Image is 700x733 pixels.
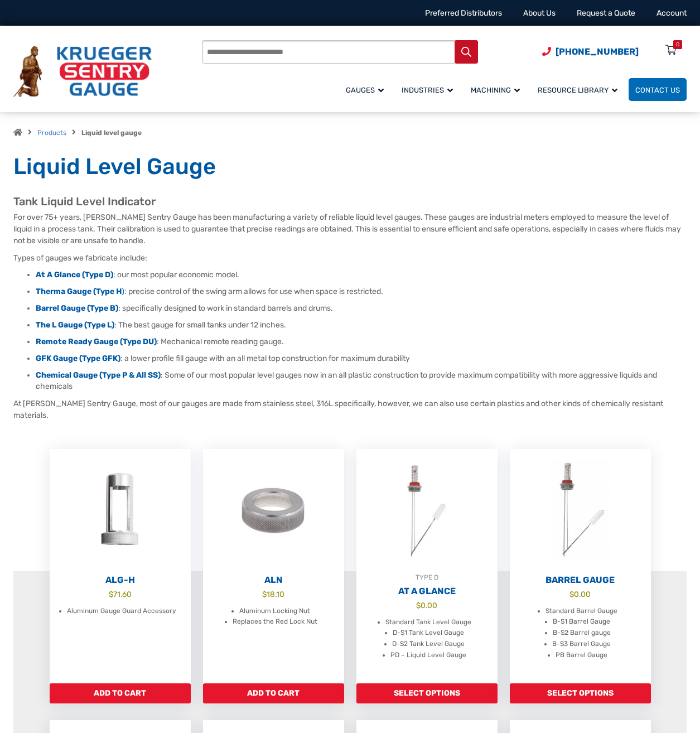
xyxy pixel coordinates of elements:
[36,270,113,279] a: At A Glance (Type D)
[109,590,113,599] span: $
[36,370,687,392] li: : Some of our most popular level gauges now in an all plastic construction to provide maximum com...
[635,86,680,94] span: Contact Us
[390,650,466,661] li: PD – Liquid Level Gauge
[36,336,687,348] li: : Mechanical remote reading gauge.
[13,46,152,97] img: Krueger Sentry Gauge
[425,8,502,18] a: Preferred Distributors
[510,575,651,586] h2: Barrel Gauge
[385,617,471,628] li: Standard Tank Level Gauge
[13,398,687,421] p: At [PERSON_NAME] Sentry Gauge, most of our gauges are made from stainless steel, 316L specificall...
[262,590,267,599] span: $
[542,45,639,59] a: Phone Number (920) 434-8860
[203,683,344,703] a: Add to cart: “ALN”
[13,211,687,247] p: For over 75+ years, [PERSON_NAME] Sentry Gauge has been manufacturing a variety of reliable liqui...
[233,616,317,628] li: Replaces the Red Lock Nut
[36,286,687,297] li: : precise control of the swing arm allows for use when space is restricted.
[13,195,687,209] h2: Tank Liquid Level Indicator
[553,628,611,639] li: B-S2 Barrel gauge
[262,590,284,599] bdi: 18.10
[36,303,687,314] li: : specifically designed to work in standard barrels and drums.
[510,449,651,572] img: Barrel Gauge
[36,320,114,330] a: The L Gauge (Type L)
[36,337,157,346] a: Remote Ready Gauge (Type DU)
[36,354,120,363] a: GFK Gauge (Type GFK)
[50,449,191,683] a: ALG-H $71.60 Aluminum Gauge Guard Accessory
[356,572,498,583] div: TYPE D
[356,449,498,572] img: At A Glance
[13,153,687,181] h1: Liquid Level Gauge
[553,616,610,628] li: B-S1 Barrel Gauge
[471,86,520,94] span: Machining
[13,252,687,264] p: Types of gauges we fabricate include:
[538,86,617,94] span: Resource Library
[569,590,591,599] bdi: 0.00
[510,683,651,703] a: Add to cart: “Barrel Gauge”
[239,606,310,617] li: Aluminum Locking Nut
[37,129,66,137] a: Products
[356,683,498,703] a: Add to cart: “At A Glance”
[531,76,629,103] a: Resource Library
[50,575,191,586] h2: ALG-H
[393,628,464,639] li: D-S1 Tank Level Gauge
[36,269,687,281] li: : our most popular economic model.
[50,449,191,572] img: ALG-OF
[556,650,607,661] li: PB Barrel Gauge
[523,8,556,18] a: About Us
[510,449,651,683] a: Barrel Gauge $0.00 Standard Barrel Gauge B-S1 Barrel Gauge B-S2 Barrel gauge B-S3 Barrel Gauge PB...
[50,683,191,703] a: Add to cart: “ALG-H”
[416,601,437,610] bdi: 0.00
[36,287,122,296] strong: Therma Gauge (Type H
[109,590,132,599] bdi: 71.60
[203,449,344,572] img: ALN
[36,370,161,380] a: Chemical Gauge (Type P & All SS)
[676,40,679,49] div: 0
[416,601,421,610] span: $
[629,78,687,101] a: Contact Us
[556,46,639,57] span: [PHONE_NUMBER]
[36,320,687,331] li: : The best gauge for small tanks under 12 inches.
[203,575,344,586] h2: ALN
[577,8,635,18] a: Request a Quote
[402,86,453,94] span: Industries
[203,449,344,683] a: ALN $18.10 Aluminum Locking Nut Replaces the Red Lock Nut
[569,590,574,599] span: $
[356,586,498,597] h2: At A Glance
[36,287,124,296] a: Therma Gauge (Type H)
[36,303,118,313] a: Barrel Gauge (Type B)
[346,86,384,94] span: Gauges
[656,8,687,18] a: Account
[545,606,617,617] li: Standard Barrel Gauge
[392,639,465,650] li: D-S2 Tank Level Gauge
[36,353,687,364] li: : a lower profile fill gauge with an all metal top construction for maximum durability
[395,76,464,103] a: Industries
[464,76,531,103] a: Machining
[339,76,395,103] a: Gauges
[552,639,611,650] li: B-S3 Barrel Gauge
[81,129,142,137] strong: Liquid level gauge
[67,606,176,617] li: Aluminum Gauge Guard Accessory
[356,449,498,683] a: TYPE DAt A Glance $0.00 Standard Tank Level Gauge D-S1 Tank Level Gauge D-S2 Tank Level Gauge PD ...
